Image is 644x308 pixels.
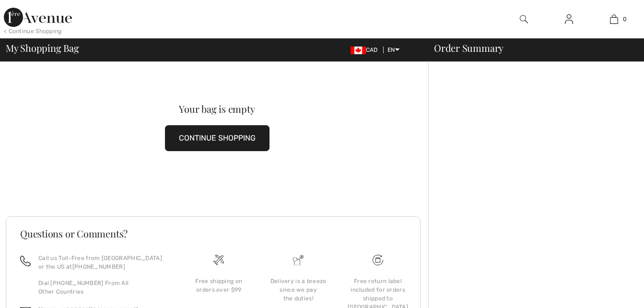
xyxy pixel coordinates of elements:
img: search the website [520,13,528,25]
a: Sign In [557,13,581,25]
a: 0 [592,13,636,25]
div: Free shipping on orders over $99 [187,277,251,294]
img: Canadian Dollar [351,47,366,54]
div: Delivery is a breeze since we pay the duties! [266,277,330,303]
p: Dial [PHONE_NUMBER] From All Other Countries [38,279,167,296]
img: 1ère Avenue [4,8,72,27]
span: EN [387,47,399,53]
p: Call us Toll-Free from [GEOGRAPHIC_DATA] or the US at [38,254,167,271]
img: My Info [565,13,573,25]
a: [PHONE_NUMBER] [72,263,125,270]
img: My Bag [610,13,618,25]
span: 0 [623,15,627,24]
span: My Shopping Bag [6,43,79,53]
h3: Questions or Comments? [20,229,406,238]
div: Order Summary [422,43,638,53]
img: Free shipping on orders over $99 [373,255,383,265]
img: call [20,256,31,266]
span: CAD [351,47,382,53]
img: Delivery is a breeze since we pay the duties! [293,255,304,265]
button: CONTINUE SHOPPING [165,125,269,151]
div: < Continue Shopping [4,27,62,36]
img: Free shipping on orders over $99 [213,255,224,265]
div: Your bag is empty [27,104,407,114]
